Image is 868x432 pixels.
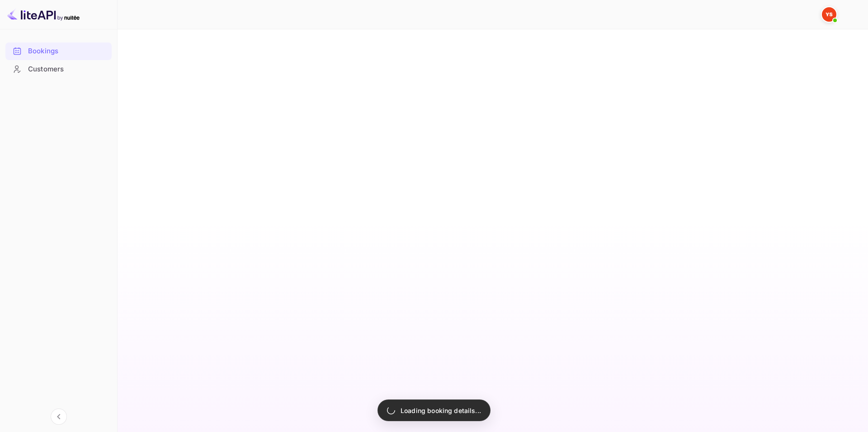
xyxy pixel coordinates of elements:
div: Bookings [5,42,112,60]
a: Bookings [5,42,112,59]
p: Loading booking details... [401,406,481,415]
a: Customers [5,61,112,77]
div: Customers [5,61,112,78]
div: Customers [28,64,107,75]
button: Collapse navigation [51,409,67,425]
img: LiteAPI logo [7,7,80,22]
img: Yandex Support [822,7,836,22]
div: Bookings [28,46,107,56]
